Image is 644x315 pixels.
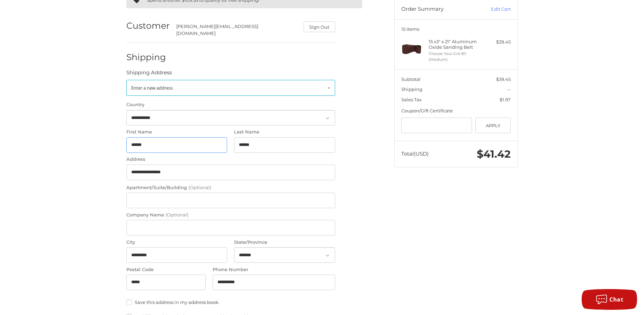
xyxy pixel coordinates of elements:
h2: Customer [126,20,170,31]
li: Choose Your Grit 80 (Medium) [429,51,482,62]
legend: Shipping Address [126,69,172,80]
label: First Name [126,129,227,136]
label: Apartment/Suite/Building [126,184,335,191]
label: Last Name [234,129,335,136]
span: Sales Tax [401,97,422,102]
label: Country [126,101,335,108]
button: Chat [582,289,637,310]
div: $39.45 [483,39,511,46]
h3: 15 Items [401,26,511,32]
label: Phone Number [213,266,335,273]
span: Total (USD) [401,150,429,157]
label: City [126,239,227,246]
h4: 15 x 3" x 21" Aluminum Oxide Sanding Belt [429,39,482,50]
span: Chat [609,296,623,303]
h3: Order Summary [401,6,476,13]
small: (Optional) [166,212,188,217]
span: $39.45 [496,76,511,82]
input: Gift Certificate or Coupon Code [401,118,472,133]
span: Subtotal [401,76,421,82]
div: [PERSON_NAME][EMAIL_ADDRESS][DOMAIN_NAME] [176,23,297,37]
small: (Optional) [188,185,211,190]
span: $41.42 [477,148,511,160]
h2: Shipping [126,52,167,63]
button: Apply [475,118,511,133]
label: Postal Code [126,266,206,273]
a: Enter or select a different address [126,80,335,96]
button: Sign Out [304,21,335,32]
span: $1.97 [500,97,511,102]
label: State/Province [234,239,335,246]
label: Save this address in my address book. [126,299,335,305]
span: Shipping [401,86,422,92]
span: Enter a new address [131,85,173,91]
label: Company Name [126,212,335,219]
label: Address [126,156,335,163]
span: -- [507,86,511,92]
a: Edit Cart [476,6,511,13]
div: Coupon/Gift Certificate [401,108,511,114]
